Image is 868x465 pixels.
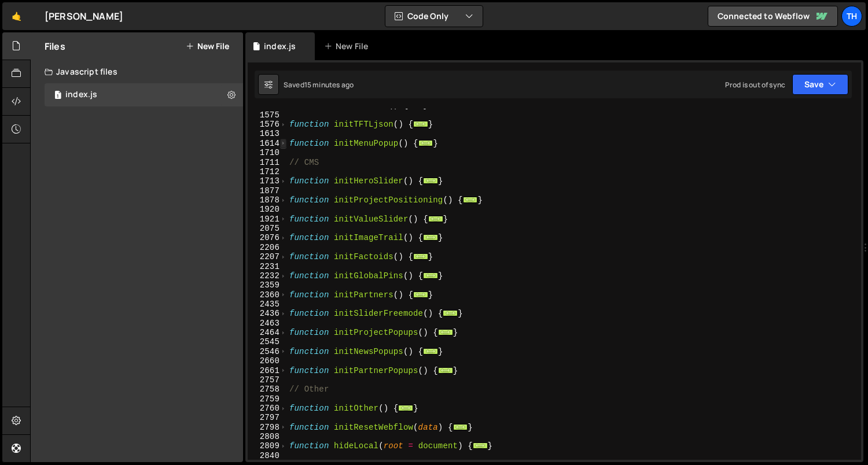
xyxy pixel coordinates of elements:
span: ... [413,253,428,260]
div: 1920 [248,205,287,214]
h2: Files [45,40,65,53]
div: 1575 [248,110,287,120]
div: Javascript files [31,60,243,83]
span: ... [423,234,438,241]
div: [PERSON_NAME] [45,9,123,23]
a: Th [841,6,862,27]
div: Prod is out of sync [725,80,785,90]
div: 2809 [248,441,287,451]
span: ... [473,442,488,449]
div: 2436 [248,309,287,318]
div: 16840/46037.js [45,83,243,106]
div: 2463 [248,319,287,328]
div: 1711 [248,158,287,167]
div: 2360 [248,290,287,300]
div: index.js [65,90,97,100]
div: 1878 [248,195,287,205]
div: 1712 [248,167,287,176]
span: ... [398,405,413,411]
div: index.js [264,40,296,52]
span: 1 [54,91,61,101]
span: ... [443,310,458,316]
div: 2798 [248,423,287,432]
div: 2359 [248,281,287,290]
div: 15 minutes ago [304,80,354,90]
span: ... [438,329,453,335]
span: ... [423,348,438,355]
div: 2758 [248,385,287,394]
button: New File [186,42,229,51]
a: Connected to Webflow [708,6,838,27]
button: Code Only [385,6,483,27]
button: Save [792,74,848,95]
div: 2759 [248,394,287,404]
div: 2760 [248,404,287,413]
div: 2076 [248,233,287,242]
div: 2660 [248,356,287,366]
span: ... [423,272,438,279]
div: 2206 [248,243,287,252]
div: 2232 [248,271,287,281]
div: 1713 [248,176,287,186]
div: 2661 [248,366,287,375]
div: 1877 [248,186,287,195]
span: ... [453,424,468,430]
div: 2757 [248,375,287,385]
div: 2435 [248,300,287,309]
div: 2075 [248,224,287,233]
div: Saved [284,80,354,90]
div: New File [324,40,373,52]
div: 1576 [248,120,287,129]
div: 2545 [248,337,287,346]
a: 🤙 [2,2,31,30]
div: 2840 [248,451,287,460]
span: ... [418,140,433,146]
span: ... [438,367,453,373]
div: 2797 [248,413,287,422]
span: ... [413,121,428,127]
span: ... [423,178,438,184]
span: ... [463,197,478,203]
div: 2231 [248,262,287,271]
div: 1614 [248,139,287,148]
span: ... [428,216,443,222]
div: 1710 [248,148,287,157]
div: 2808 [248,432,287,441]
div: 1613 [248,129,287,138]
div: 2464 [248,328,287,337]
div: 2546 [248,347,287,356]
span: ... [413,291,428,297]
div: 2207 [248,252,287,261]
div: 1921 [248,215,287,224]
